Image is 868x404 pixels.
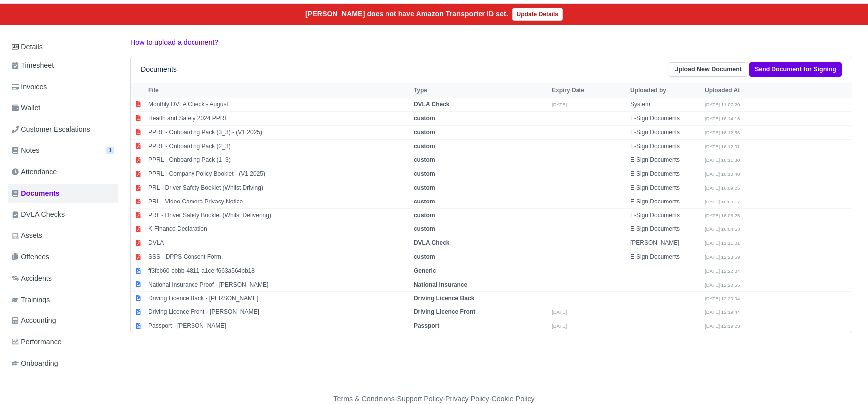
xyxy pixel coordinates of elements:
small: [DATE] 12:19:23 [705,323,740,329]
td: ff3fcb60-cbbb-4811-a1ce-f663a564bb18 [146,264,411,278]
td: E-Sign Documents [628,250,702,264]
strong: custom [414,170,435,177]
span: Wallet [12,102,40,114]
td: E-Sign Documents [628,208,702,222]
a: Accidents [8,269,118,288]
a: Offences [8,247,118,267]
span: 1 [106,147,114,154]
small: [DATE] 16:12:56 [705,130,740,135]
a: Invoices [8,77,118,97]
td: Health and Safety 2024 PPRL [146,111,411,125]
td: [PERSON_NAME] [628,236,702,250]
small: [DATE] 12:20:55 [705,282,740,288]
span: Onboarding [12,358,58,369]
a: Privacy Policy [445,395,489,403]
small: [DATE] 16:10:48 [705,171,740,177]
a: DVLA Checks [8,205,118,224]
small: [DATE] 12:19:44 [705,309,740,315]
th: Uploaded by [628,83,702,98]
strong: National Insurance [414,281,467,288]
td: E-Sign Documents [628,111,702,125]
small: [DATE] 16:12:01 [705,144,740,149]
td: E-Sign Documents [628,167,702,181]
td: E-Sign Documents [628,139,702,153]
small: [DATE] 12:22:04 [705,268,740,274]
span: Documents [12,188,60,199]
td: National Insurance Proof - [PERSON_NAME] [146,278,411,292]
span: Invoices [12,81,47,93]
h6: Documents [141,65,177,74]
td: PPRL - Onboarding Pack (3_3) - (V1 2025) [146,125,411,139]
a: Update Details [512,8,563,21]
a: Customer Escalations [8,120,118,139]
td: E-Sign Documents [628,195,702,208]
strong: Driving Licence Front [414,308,475,315]
a: Cookie Policy [491,395,534,403]
small: [DATE] 12:20:04 [705,296,740,301]
small: [DATE] 16:11:30 [705,157,740,163]
small: [DATE] 11:11:01 [705,240,740,246]
strong: DVLA Check [414,101,450,108]
a: Upload New Document [669,62,747,77]
small: [DATE] [552,323,567,329]
td: PPRL - Company Policy Booklet - (V1 2025) [146,167,411,181]
td: PRL - Driver Safety Booklet (Whilst Driving) [146,181,411,195]
a: Attendance [8,162,118,182]
span: DVLA Checks [12,209,65,220]
small: [DATE] [552,309,567,315]
th: Uploaded At [702,83,777,98]
a: Wallet [8,99,118,118]
strong: custom [414,225,435,232]
span: Performance [12,336,62,348]
a: Support Policy [397,395,443,403]
a: Accounting [8,311,118,330]
strong: custom [414,115,435,122]
td: E-Sign Documents [628,153,702,167]
th: Expiry Date [549,83,628,98]
td: Passport - [PERSON_NAME] [146,319,411,332]
td: System [628,98,702,112]
td: Driving Licence Back - [PERSON_NAME] [146,292,411,305]
small: [DATE] 11:07:20 [705,102,740,107]
small: [DATE] [552,102,567,107]
a: Terms & Conditions [333,395,394,403]
td: PRL - Video Camera Privacy Notice [146,195,411,208]
small: [DATE] 16:08:17 [705,199,740,204]
a: Trainings [8,290,118,309]
strong: custom [414,198,435,205]
span: Offences [12,251,49,263]
a: Details [8,38,118,56]
td: PPRL - Onboarding Pack (1_3) [146,153,411,167]
small: [DATE] 16:14:16 [705,116,740,121]
a: Documents [8,184,118,203]
a: Send Document for Signing [749,62,842,77]
span: Accounting [12,315,56,326]
span: Attendance [12,166,57,178]
strong: custom [414,129,435,136]
span: Accidents [12,273,52,284]
span: Timesheet [12,60,54,71]
strong: custom [414,156,435,163]
strong: custom [414,143,435,150]
iframe: Chat Widget [818,356,868,404]
small: [DATE] 16:06:25 [705,213,740,218]
a: Timesheet [8,56,118,75]
strong: custom [414,212,435,219]
a: Notes 1 [8,141,118,160]
td: E-Sign Documents [628,181,702,195]
span: Notes [12,145,39,156]
td: Monthly DVLA Check - August [146,98,411,112]
strong: DVLA Check [414,239,450,246]
span: Customer Escalations [12,124,90,135]
strong: custom [414,184,435,191]
td: DVLA [146,236,411,250]
strong: Passport [414,322,439,329]
td: PPRL - Onboarding Pack (2_3) [146,139,411,153]
a: Assets [8,226,118,245]
small: [DATE] 12:23:59 [705,254,740,260]
td: E-Sign Documents [628,222,702,236]
strong: Driving Licence Back [414,295,474,302]
strong: Generic [414,267,436,274]
span: Trainings [12,294,50,305]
